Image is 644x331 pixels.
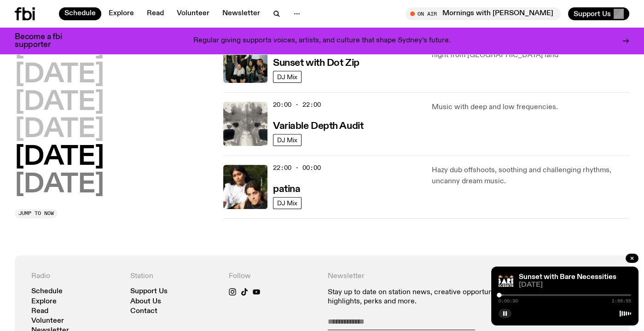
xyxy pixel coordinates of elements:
[277,136,297,143] span: DJ Mix
[171,7,215,20] a: Volunteer
[15,117,104,143] button: [DATE]
[277,199,297,206] span: DJ Mix
[130,272,218,281] h4: Station
[277,73,297,80] span: DJ Mix
[193,37,451,45] p: Regular giving supports voices, artists, and culture that shape Sydney’s future.
[273,183,300,194] a: patina
[217,7,266,20] a: Newsletter
[273,185,300,194] h3: patina
[432,165,629,187] p: Hazy dub offshoots, soothing and challenging rhythms, uncanny dream music.
[31,308,48,315] a: Read
[103,7,139,20] a: Explore
[499,299,518,303] span: 0:00:30
[130,288,168,295] a: Support Us
[130,298,161,305] a: About Us
[519,273,616,281] a: Sunset with Bare Necessities
[18,211,54,216] span: Jump to now
[612,299,631,303] span: 1:59:55
[406,7,561,20] button: On AirMornings with [PERSON_NAME]
[328,288,514,306] p: Stay up to date on station news, creative opportunities, highlights, perks and more.
[574,10,611,18] span: Support Us
[273,71,302,83] a: DJ Mix
[273,100,321,109] span: 20:00 - 22:00
[141,7,169,20] a: Read
[519,282,631,289] span: [DATE]
[15,62,104,88] button: [DATE]
[223,102,267,146] img: A black and white Rorschach
[31,318,64,325] a: Volunteer
[59,7,101,20] a: Schedule
[568,7,629,20] button: Support Us
[130,308,157,315] a: Contact
[273,120,363,131] a: Variable Depth Audit
[273,122,363,131] h3: Variable Depth Audit
[15,209,58,218] button: Jump to now
[31,272,119,281] h4: Radio
[15,172,104,198] button: [DATE]
[31,298,57,305] a: Explore
[15,90,104,116] button: [DATE]
[15,33,74,49] h3: Become a fbi supporter
[499,274,513,289] img: Bare Necessities
[273,163,321,172] span: 22:00 - 00:00
[328,272,514,281] h4: Newsletter
[229,272,317,281] h4: Follow
[31,288,63,295] a: Schedule
[273,134,302,146] a: DJ Mix
[15,145,104,170] button: [DATE]
[432,102,629,113] p: Music with deep and low frequencies.
[273,57,360,68] a: Sunset with Dot Zip
[273,197,302,209] a: DJ Mix
[273,58,360,68] h3: Sunset with Dot Zip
